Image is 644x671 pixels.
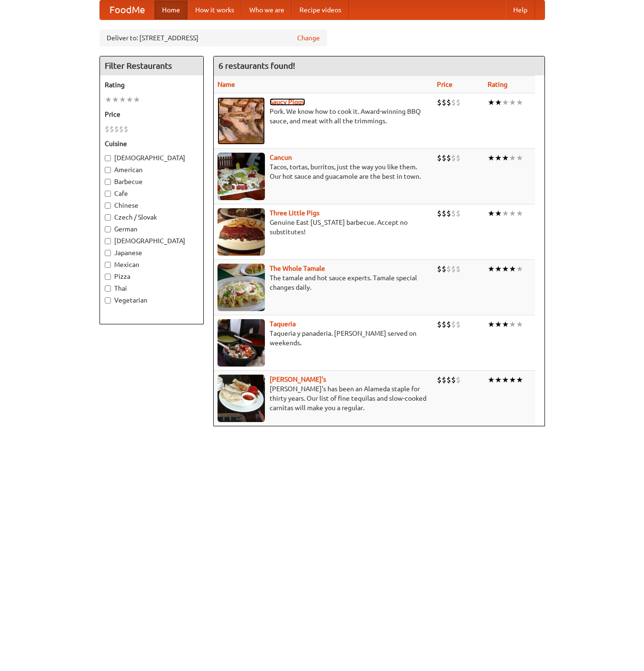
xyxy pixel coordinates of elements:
[105,202,111,209] input: Chinese
[516,319,523,330] li: ★
[109,124,114,134] li: $
[218,264,265,311] img: wholetamale.jpg
[270,265,325,272] a: The Whole Tamale
[100,56,203,75] h4: Filter Restaurants
[488,153,495,163] li: ★
[105,179,111,185] input: Barbecue
[218,107,429,126] p: Pork. We know how to cook it. Award-winning BBQ sauce, and meat with all the trimmings.
[502,319,509,330] li: ★
[100,29,327,46] div: Deliver to: [STREET_ADDRESS]
[456,264,461,274] li: $
[105,153,199,163] label: [DEMOGRAPHIC_DATA]
[509,97,516,108] li: ★
[119,94,126,105] li: ★
[105,80,199,90] h5: Rating
[495,264,502,274] li: ★
[437,153,442,163] li: $
[105,272,199,281] label: Pizza
[105,165,199,175] label: American
[446,264,451,274] li: $
[516,375,523,385] li: ★
[218,61,295,70] ng-pluralize: 6 restaurants found!
[442,208,446,219] li: $
[105,226,111,232] input: German
[495,319,502,330] li: ★
[495,97,502,108] li: ★
[105,236,199,246] label: [DEMOGRAPHIC_DATA]
[446,97,451,108] li: $
[437,264,442,274] li: $
[105,260,199,269] label: Mexican
[105,214,111,221] input: Czech / Slovak
[442,264,446,274] li: $
[154,0,188,19] a: Home
[442,319,446,330] li: $
[242,0,292,19] a: Who we are
[105,262,111,268] input: Mexican
[516,264,523,274] li: ★
[112,94,119,105] li: ★
[119,124,124,134] li: $
[218,162,429,181] p: Tacos, tortas, burritos, just the way you like them. Our hot sauce and guacamole are the best in ...
[105,274,111,280] input: Pizza
[218,153,265,200] img: cancun.jpg
[495,153,502,163] li: ★
[105,155,111,161] input: [DEMOGRAPHIC_DATA]
[105,167,111,173] input: American
[442,153,446,163] li: $
[488,81,508,88] a: Rating
[509,208,516,219] li: ★
[495,208,502,219] li: ★
[451,208,456,219] li: $
[509,319,516,330] li: ★
[105,201,199,210] label: Chinese
[437,375,442,385] li: $
[105,124,109,134] li: $
[105,284,199,293] label: Thai
[502,264,509,274] li: ★
[502,153,509,163] li: ★
[105,139,199,148] h5: Cuisine
[437,81,453,88] a: Price
[105,94,112,105] li: ★
[270,154,292,161] a: Cancun
[105,224,199,234] label: German
[451,375,456,385] li: $
[456,375,461,385] li: $
[105,177,199,186] label: Barbecue
[437,319,442,330] li: $
[188,0,242,19] a: How it works
[297,33,320,43] a: Change
[126,94,133,105] li: ★
[502,97,509,108] li: ★
[488,319,495,330] li: ★
[456,208,461,219] li: $
[516,97,523,108] li: ★
[506,0,535,19] a: Help
[105,191,111,197] input: Cafe
[218,208,265,256] img: littlepigs.jpg
[105,285,111,292] input: Thai
[456,153,461,163] li: $
[292,0,349,19] a: Recipe videos
[124,124,128,134] li: $
[218,273,429,292] p: The tamale and hot sauce experts. Tamale special changes daily.
[105,212,199,222] label: Czech / Slovak
[437,97,442,108] li: $
[446,153,451,163] li: $
[495,375,502,385] li: ★
[114,124,119,134] li: $
[270,320,296,328] a: Taqueria
[105,248,199,257] label: Japanese
[446,208,451,219] li: $
[100,0,154,19] a: FoodMe
[437,208,442,219] li: $
[446,375,451,385] li: $
[270,376,326,383] a: [PERSON_NAME]'s
[451,97,456,108] li: $
[451,264,456,274] li: $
